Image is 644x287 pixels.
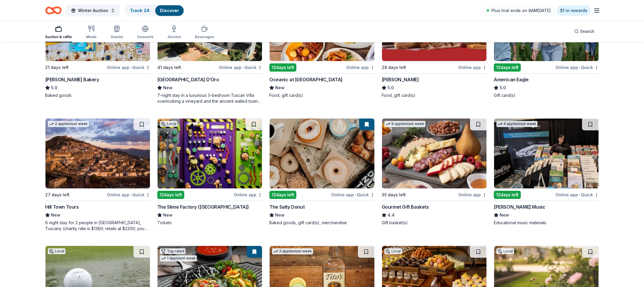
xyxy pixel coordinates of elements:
[494,63,521,72] div: 12 days left
[496,121,537,127] div: 4 applies last week
[382,76,419,83] div: [PERSON_NAME]
[51,84,57,91] span: 5.0
[242,65,244,70] span: •
[500,212,509,219] span: New
[107,191,150,198] div: Online app Quick
[331,191,375,198] div: Online app Quick
[555,64,599,71] div: Online app Quick
[160,8,179,13] a: Discover
[86,35,97,39] div: Meals
[272,248,313,254] div: 3 applies last week
[579,65,580,70] span: •
[45,23,72,42] button: Auction & raffle
[45,220,150,232] div: 6 night stay for 2 people in [GEOGRAPHIC_DATA], Tuscany (charity rate is $1380; retails at $2200;...
[494,220,599,226] div: Educational music materials
[275,84,285,91] span: New
[382,119,486,188] img: Image for Gourmet Gift Baskets
[219,64,262,71] div: Online app Quick
[45,191,70,198] div: 27 days left
[137,23,153,42] button: Desserts
[458,191,487,198] div: Online app
[269,118,374,226] a: Image for The Salty Donut12days leftOnline app•QuickThe Salty DonutNewBaked goods, gift card(s), ...
[580,28,594,35] span: Search
[494,203,545,210] div: [PERSON_NAME] Music
[45,4,62,17] a: Home
[130,65,131,70] span: •
[125,5,184,16] button: Track· 24Discover
[384,121,425,127] div: 9 applies last week
[45,203,79,210] div: Hill Town Tours
[160,121,178,127] div: Local
[157,191,184,199] div: 12 days left
[48,248,65,254] div: Local
[494,76,528,83] div: American Eagle
[66,5,120,16] button: Winter Auction
[494,92,599,98] div: Gift card(s)
[107,64,150,71] div: Online app Quick
[269,76,343,83] div: Oceanic at [GEOGRAPHIC_DATA]
[86,23,97,42] button: Meals
[48,121,89,127] div: 2 applies last week
[491,7,551,14] span: Plus trial ends on 8AM[DATE]
[579,193,580,197] span: •
[382,220,487,226] div: Gift basket(s)
[382,92,487,98] div: Food, gift card(s)
[195,35,214,39] div: Beverages
[569,26,599,37] button: Search
[45,76,99,83] div: [PERSON_NAME] Bakery
[137,35,153,39] div: Desserts
[158,119,262,188] img: Image for The Slime Factory (Wellington)
[382,203,429,210] div: Gourmet Gift Baskets
[111,35,123,39] div: Snacks
[458,64,487,71] div: Online app
[382,64,406,71] div: 28 days left
[168,35,181,39] div: Alcohol
[557,5,591,16] a: $1 in rewards
[111,23,123,42] button: Snacks
[160,255,197,261] div: 1 apply last week
[168,23,181,42] button: Alcohol
[45,64,69,71] div: 21 days left
[355,193,356,197] span: •
[496,248,514,254] div: Local
[500,84,506,91] span: 5.0
[234,191,262,198] div: Online app
[45,92,150,98] div: Baked goods
[163,84,173,91] span: New
[555,191,599,198] div: Online app Quick
[269,92,374,98] div: Food, gift card(s)
[270,119,374,188] img: Image for The Salty Donut
[157,203,249,210] div: The Slime Factory ([GEOGRAPHIC_DATA])
[346,64,375,71] div: Online app
[384,248,402,254] div: Local
[157,64,181,71] div: 41 days left
[157,92,262,104] div: 7-night stay in a luxurious 3-bedroom Tuscan Villa overlooking a vineyard and the ancient walled ...
[382,118,487,226] a: Image for Gourmet Gift Baskets9 applieslast week35 days leftOnline appGourmet Gift Baskets4.4Gift...
[157,76,219,83] div: [GEOGRAPHIC_DATA] D’Oro
[45,118,150,232] a: Image for Hill Town Tours 2 applieslast week27 days leftOnline app•QuickHill Town ToursNew6 night...
[157,118,262,226] a: Image for The Slime Factory (Wellington)Local12days leftOnline appThe Slime Factory ([GEOGRAPHIC_...
[195,23,214,42] button: Beverages
[269,220,374,226] div: Baked goods, gift card(s), merchandise
[494,118,599,226] a: Image for Alfred Music4 applieslast week12days leftOnline app•Quick[PERSON_NAME] MusicNewEducatio...
[388,84,394,91] span: 5.0
[494,191,521,199] div: 12 days left
[269,203,305,210] div: The Salty Donut
[51,212,60,219] span: New
[388,212,395,219] span: 4.4
[130,8,149,13] a: Track· 24
[483,6,554,15] a: Plus trial ends on 8AM[DATE]
[160,248,185,254] div: Top rated
[269,191,296,199] div: 12 days left
[78,7,108,14] span: Winter Auction
[45,119,150,188] img: Image for Hill Town Tours
[163,212,173,219] span: New
[130,193,131,197] span: •
[382,191,406,198] div: 35 days left
[494,119,599,188] img: Image for Alfred Music
[269,63,296,72] div: 12 days left
[157,220,262,226] div: Tickets
[45,35,72,39] div: Auction & raffle
[275,212,285,219] span: New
